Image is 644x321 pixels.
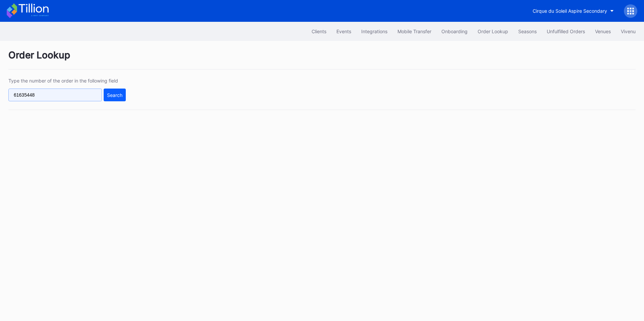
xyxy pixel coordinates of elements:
button: Seasons [513,25,542,38]
div: Cirque du Soleil Aspire Secondary [533,8,607,14]
div: Unfulfilled Orders [547,29,585,34]
input: GT59662 [8,89,102,101]
div: Search [107,92,122,98]
button: Order Lookup [473,25,513,38]
button: Search [104,89,126,101]
div: Events [336,29,351,34]
button: Events [331,25,356,38]
div: Type the number of the order in the following field [8,78,126,84]
div: Venues [595,29,611,34]
button: Vivenu [616,25,641,38]
button: Mobile Transfer [392,25,436,38]
div: Onboarding [441,29,468,34]
div: Clients [312,29,326,34]
button: Onboarding [436,25,473,38]
div: Order Lookup [478,29,508,34]
div: Integrations [361,29,387,34]
div: Vivenu [621,29,636,34]
button: Unfulfilled Orders [542,25,590,38]
button: Clients [307,25,331,38]
div: Seasons [518,29,537,34]
button: Integrations [356,25,392,38]
div: Order Lookup [8,49,636,69]
button: Cirque du Soleil Aspire Secondary [528,5,619,17]
div: Mobile Transfer [397,29,431,34]
button: Venues [590,25,616,38]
